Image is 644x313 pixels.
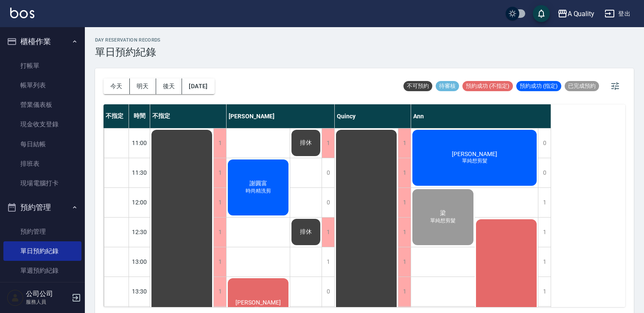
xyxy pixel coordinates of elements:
div: 1 [398,158,411,187]
span: 排休 [298,139,314,147]
button: 今天 [104,78,130,94]
button: A Quality [554,5,598,22]
div: 1 [213,218,226,247]
div: A Quality [568,8,595,19]
button: [DATE] [182,78,214,94]
div: 1 [538,188,551,217]
span: 單純想剪髮 [428,217,457,224]
div: 1 [322,218,334,247]
div: [PERSON_NAME] [227,104,335,128]
div: 11:00 [129,128,150,158]
img: Logo [10,8,34,18]
span: [PERSON_NAME] [450,151,499,157]
button: 後天 [156,78,182,94]
span: 排休 [298,228,314,236]
span: 預約成功 (指定) [516,82,561,90]
div: 11:30 [129,158,150,187]
div: 不指定 [104,104,129,128]
div: 不指定 [150,104,227,128]
img: Person [7,289,24,306]
div: 0 [322,158,334,187]
div: 0 [538,129,551,158]
div: 1 [322,129,334,158]
a: 打帳單 [3,56,81,75]
div: 1 [213,158,226,187]
span: 不可預約 [403,82,432,90]
span: 待審核 [436,82,459,90]
div: 1 [213,277,226,306]
span: 時尚精洗剪 [244,187,273,195]
div: 1 [538,218,551,247]
div: 1 [398,247,411,277]
div: 1 [213,247,226,277]
div: 0 [538,158,551,187]
a: 帳單列表 [3,75,81,95]
div: 時間 [129,104,150,128]
span: 梁 [438,210,448,217]
button: 櫃檯作業 [3,31,81,53]
span: [PERSON_NAME] [234,299,283,306]
span: 已完成預約 [565,82,599,90]
div: 1 [398,129,411,158]
div: 1 [213,188,226,217]
h2: day Reservation records [95,37,161,43]
div: Ann [411,104,551,128]
a: 現金收支登錄 [3,115,81,134]
a: 單日預約紀錄 [3,241,81,261]
div: 1 [322,247,334,277]
div: 12:00 [129,187,150,217]
button: 明天 [130,78,156,94]
span: 單純想剪髮 [460,157,489,165]
a: 每日結帳 [3,134,81,154]
div: Quincy [335,104,411,128]
button: 登出 [601,6,634,22]
span: 謝圓富 [248,180,269,187]
a: 預約管理 [3,222,81,241]
a: 排班表 [3,154,81,173]
a: 營業儀表板 [3,95,81,115]
div: 1 [398,188,411,217]
a: 現場電腦打卡 [3,173,81,193]
span: 預約成功 (不指定) [462,82,513,90]
div: 1 [398,277,411,306]
div: 1 [213,129,226,158]
h5: 公司公司 [26,290,69,298]
div: 13:00 [129,247,150,277]
span: 單C [252,306,264,313]
div: 1 [398,218,411,247]
p: 服務人員 [26,298,69,306]
div: 13:30 [129,277,150,306]
a: 單週預約紀錄 [3,261,81,280]
div: 0 [322,188,334,217]
div: 12:30 [129,217,150,247]
div: 1 [538,247,551,277]
div: 1 [538,277,551,306]
h3: 單日預約紀錄 [95,46,161,58]
div: 0 [322,277,334,306]
button: save [533,5,550,22]
button: 預約管理 [3,196,81,218]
